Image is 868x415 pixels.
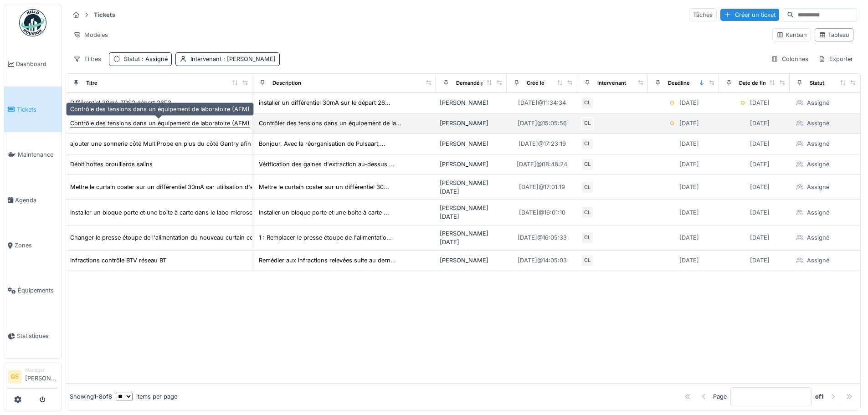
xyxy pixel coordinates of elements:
div: Exporter [814,52,857,66]
div: [DATE] [679,256,699,265]
div: Infractions contrôle BTV réseau BT [70,256,166,265]
div: Contrôle des tensions dans un équipement de laboratoire (AFM) [70,119,250,128]
span: Tickets [17,105,58,114]
div: items per page [116,392,177,401]
div: Titre [86,79,98,87]
div: [PERSON_NAME] [440,256,503,265]
div: [PERSON_NAME][DATE] [440,229,503,246]
div: [DATE] @ 14:05:03 [518,256,567,265]
div: Assigné [807,160,829,169]
div: [DATE] [679,119,699,128]
div: [DATE] [750,256,770,265]
div: Différentiel 30mA TDS2 départ 26F3 [70,98,171,107]
div: [DATE] @ 17:23:19 [519,139,566,148]
div: Remédier aux infractions relevées suite au dern... [259,256,396,265]
div: [DATE] [750,233,770,242]
div: Assigné [807,119,829,128]
li: [PERSON_NAME] [25,367,58,386]
span: : Assigné [140,56,168,62]
div: [DATE] @ 11:34:34 [518,98,566,107]
span: : [PERSON_NAME] [221,56,276,62]
div: Modèles [69,28,112,41]
img: Badge_color-CXgf-gQk.svg [19,9,46,36]
div: [DATE] @ 08:48:24 [517,160,567,169]
div: [DATE] @ 16:01:10 [519,208,565,217]
div: Assigné [807,183,829,191]
div: [DATE] @ 15:05:56 [518,119,567,128]
div: Contrôle des tensions dans un équipement de laboratoire (AFM) [66,102,254,116]
div: Kanban [776,31,807,39]
div: Intervenant [190,55,276,63]
span: Statistiques [17,332,58,340]
div: Description [272,79,301,87]
div: Tâches [689,8,717,21]
div: [DATE] [750,183,770,191]
div: CL [581,206,594,219]
span: Équipements [18,286,58,295]
div: Créer un ticket [720,9,779,21]
div: Contrôler des tensions dans un équipement de la... [259,119,401,128]
div: Date de fin prévue [739,79,785,87]
div: Créé le [527,79,544,87]
div: [PERSON_NAME] [440,119,503,128]
div: Assigné [807,208,829,217]
a: Tickets [4,87,62,132]
div: [DATE] [750,208,770,217]
div: Deadline [668,79,690,87]
a: Dashboard [4,41,62,87]
li: QS [8,370,21,384]
span: Dashboard [16,60,58,68]
div: Mettre le curtain coater sur un différentiel 30... [259,183,389,191]
div: Assigné [807,256,829,265]
div: Assigné [807,139,829,148]
div: [DATE] [679,98,699,107]
div: [DATE] [679,183,699,191]
div: ajouter une sonnerie côté MultiProbe en plus du côté Gantry afin que la sonnette soit entendue da... [70,139,417,148]
div: 1 : Remplacer le presse étoupe de l'alimentatio... [259,233,392,242]
a: Maintenance [4,132,62,177]
div: Tableau [819,31,849,39]
div: [PERSON_NAME] [440,98,503,107]
a: QS Manager[PERSON_NAME] [8,367,58,389]
div: [DATE] [679,208,699,217]
span: Zones [15,241,58,250]
div: Mettre le curtain coater sur un différentiel 30mA car utilisation d'eau/risque d'en renverser au sol [70,183,341,191]
div: Assigné [807,98,829,107]
div: [PERSON_NAME][DATE] [440,179,503,196]
strong: Tickets [90,10,119,19]
div: CL [581,158,594,171]
div: CL [581,117,594,130]
div: CL [581,97,594,109]
div: [DATE] [750,119,770,128]
div: [DATE] [750,98,770,107]
div: Manager [25,367,58,374]
div: Changer le presse étoupe de l'alimentation du nouveau curtain coater + installation d'un chemin d... [70,233,485,242]
div: [DATE] @ 16:05:33 [518,233,567,242]
div: CL [581,181,594,194]
span: Agenda [15,196,58,205]
div: [DATE] [679,139,699,148]
div: Intervenant [597,79,626,87]
div: Statut [124,55,168,63]
div: CL [581,231,594,244]
a: Équipements [4,268,62,313]
div: Débit hottes brouillards salins [70,160,153,169]
a: Statistiques [4,313,62,359]
div: CL [581,254,594,267]
div: Bonjour, Avec la réorganisation de Pulsaart,... [259,139,385,148]
span: Maintenance [18,150,58,159]
div: [DATE] [679,160,699,169]
div: [PERSON_NAME][DATE] [440,204,503,221]
div: Assigné [807,233,829,242]
div: Statut [810,79,824,87]
div: installer un différentiel 30mA sur le départ 26... [259,98,390,107]
div: [DATE] [750,139,770,148]
div: Installer un bloque porte et une boite à carte ... [259,208,389,217]
div: Demandé par [456,79,489,87]
div: Showing 1 - 8 of 8 [70,392,112,401]
div: CL [581,138,594,150]
div: [DATE] [750,160,770,169]
a: Agenda [4,177,62,222]
div: [DATE] @ 17:01:19 [519,183,565,191]
div: [PERSON_NAME] [440,160,503,169]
